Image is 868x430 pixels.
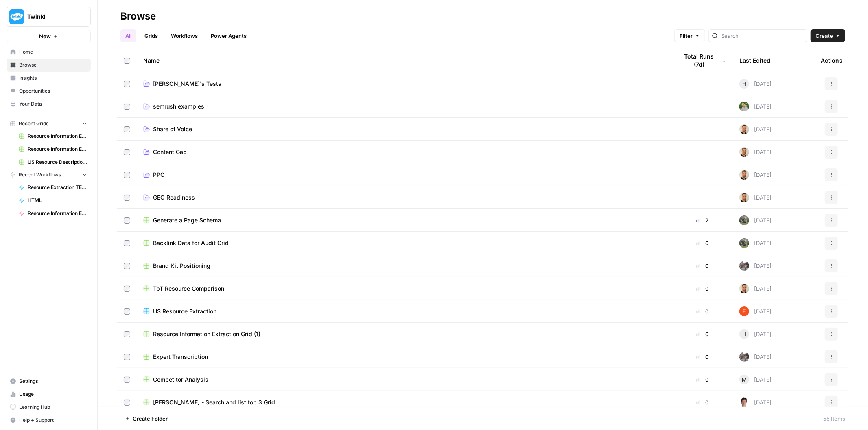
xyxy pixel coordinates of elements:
[153,125,192,133] span: Share of Voice
[153,307,216,315] span: US Resource Extraction
[28,146,87,153] span: Resource Information Extraction Grid (1)
[739,147,772,157] div: [DATE]
[739,329,772,339] div: [DATE]
[143,49,665,72] div: Name
[120,10,156,23] div: Browse
[821,49,842,72] div: Actions
[680,32,693,40] span: Filter
[816,32,833,40] span: Create
[143,376,665,384] a: Competitor Analysis
[15,207,91,220] a: Resource Information Extraction
[206,29,251,42] a: Power Agents
[739,79,772,89] div: [DATE]
[7,414,91,427] button: Help + Support
[143,80,665,88] a: [PERSON_NAME]'s Tests
[674,29,705,42] button: Filter
[27,13,77,21] span: Twinkl
[742,376,747,384] span: M
[7,98,91,111] a: Your Data
[678,398,726,406] div: 0
[19,378,87,385] span: Settings
[678,239,726,247] div: 0
[811,29,845,42] button: Create
[28,197,87,204] span: HTML
[153,102,204,111] span: semrush examples
[739,193,749,202] img: ggqkytmprpadj6gr8422u7b6ymfp
[739,284,749,293] img: ggqkytmprpadj6gr8422u7b6ymfp
[739,215,772,225] div: [DATE]
[153,376,208,384] span: Competitor Analysis
[28,159,87,166] span: US Resource Descriptions (1)
[678,376,726,384] div: 0
[120,29,136,42] a: All
[739,170,749,180] img: ggqkytmprpadj6gr8422u7b6ymfp
[153,398,275,406] span: [PERSON_NAME] - Search and list top 3 Grid
[153,148,187,156] span: Content Gap
[739,102,772,111] div: [DATE]
[140,29,163,42] a: Grids
[143,125,665,133] a: Share of Voice
[19,171,61,178] span: Recent Workflows
[153,262,210,270] span: Brand Kit Positioning
[153,193,195,202] span: GEO Readiness
[678,262,726,270] div: 0
[19,404,87,411] span: Learning Hub
[739,170,772,180] div: [DATE]
[143,262,665,270] a: Brand Kit Positioning
[739,284,772,293] div: [DATE]
[15,130,91,143] a: Resource Information Extraction and Descriptions
[15,156,91,169] a: US Resource Descriptions (1)
[7,30,91,42] button: New
[739,306,749,316] img: 8y9pl6iujm21he1dbx14kgzmrglr
[739,375,772,384] div: [DATE]
[7,59,91,72] a: Browse
[28,132,87,140] span: Resource Information Extraction and Descriptions
[721,32,804,40] input: Search
[19,61,87,69] span: Browse
[153,353,208,361] span: Expert Transcription
[7,72,91,85] a: Insights
[7,169,91,181] button: Recent Workflows
[143,284,665,293] a: TpT Resource Comparison
[133,415,168,423] span: Create Folder
[15,194,91,207] a: HTML
[7,388,91,401] a: Usage
[678,307,726,315] div: 0
[153,239,229,247] span: Backlink Data for Audit Grid
[739,397,772,407] div: [DATE]
[739,238,772,248] div: [DATE]
[678,353,726,361] div: 0
[739,124,772,134] div: [DATE]
[153,284,224,293] span: TpT Resource Comparison
[28,184,87,191] span: Resource Extraction TEST
[739,352,772,362] div: [DATE]
[19,391,87,398] span: Usage
[143,193,665,202] a: GEO Readiness
[143,171,665,179] a: PPC
[143,216,665,224] a: Generate a Page Schema
[143,353,665,361] a: Expert Transcription
[166,29,203,42] a: Workflows
[153,330,260,338] span: Resource Information Extraction Grid (1)
[143,239,665,247] a: Backlink Data for Audit Grid
[19,48,87,56] span: Home
[739,102,749,111] img: ncdp1ahmf7fn9bn1b3phjo7i0y0w
[7,46,91,59] a: Home
[739,306,772,316] div: [DATE]
[7,85,91,98] a: Opportunities
[739,261,772,271] div: [DATE]
[823,415,845,423] div: 55 Items
[19,100,87,108] span: Your Data
[15,181,91,194] a: Resource Extraction TEST
[678,284,726,293] div: 0
[19,120,48,127] span: Recent Grids
[143,102,665,111] a: semrush examples
[7,7,91,27] button: Workspace: Twinkl
[739,147,749,157] img: ggqkytmprpadj6gr8422u7b6ymfp
[739,261,749,271] img: a2mlt6f1nb2jhzcjxsuraj5rj4vi
[143,307,665,315] a: US Resource Extraction
[19,87,87,95] span: Opportunities
[739,238,749,248] img: 5rjaoe5bq89bhl67ztm0su0fb5a8
[678,216,726,224] div: 2
[742,330,746,338] span: H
